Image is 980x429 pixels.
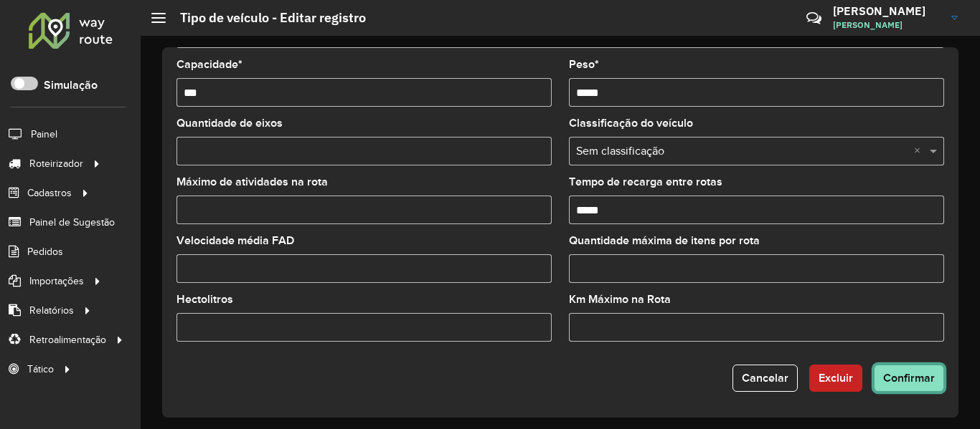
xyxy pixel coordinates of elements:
label: Quantidade máxima de itens por rota [569,232,760,249]
label: Tempo de recarga entre rotas [569,173,722,191]
label: Peso [569,56,599,73]
span: Excluir [819,372,853,384]
span: Pedidos [27,244,63,259]
a: Contato Rápido [798,3,829,34]
button: Confirmar [874,365,944,392]
label: Hectolitros [176,291,233,308]
label: Quantidade de eixos [176,115,283,132]
label: Km Máximo na Rota [569,291,671,308]
span: Tático [27,362,54,377]
h3: [PERSON_NAME] [833,4,941,18]
label: Capacidade [176,56,242,73]
h2: Tipo de veículo - Editar registro [166,10,366,26]
label: Simulação [44,77,98,94]
span: Retroalimentação [29,332,106,347]
span: Clear all [914,143,926,160]
label: Classificação do veículo [569,115,693,132]
span: Cancelar [742,372,788,384]
span: [PERSON_NAME] [833,19,941,32]
span: Cadastros [27,185,72,201]
button: Cancelar [732,365,798,392]
label: Velocidade média FAD [176,232,294,249]
span: Roteirizador [29,156,83,171]
span: Confirmar [883,372,935,384]
span: Painel [31,127,57,142]
label: Máximo de atividades na rota [176,173,328,191]
span: Relatórios [29,303,74,318]
span: Painel de Sugestão [29,215,115,230]
button: Excluir [809,365,862,392]
span: Importações [29,274,84,289]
